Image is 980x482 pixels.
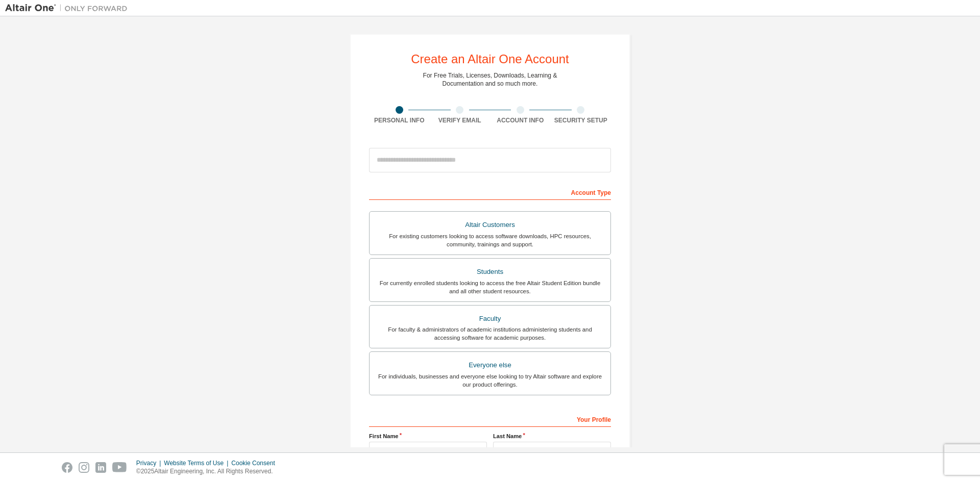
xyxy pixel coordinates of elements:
[376,265,604,279] div: Students
[376,325,604,342] div: For faculty & administrators of academic institutions administering students and accessing softwa...
[5,3,133,13] img: Altair One
[376,358,604,372] div: Everyone else
[411,53,569,65] div: Create an Altair One Account
[95,462,106,473] img: linkedin.svg
[430,116,491,124] div: Verify Email
[493,432,611,440] label: Last Name
[112,462,127,473] img: youtube.svg
[136,467,281,476] p: © 2025 Altair Engineering, Inc. All Rights Reserved.
[79,462,89,473] img: instagram.svg
[62,462,72,473] img: facebook.svg
[376,279,604,295] div: For currently enrolled students looking to access the free Altair Student Edition bundle and all ...
[490,116,551,124] div: Account Info
[136,459,164,467] div: Privacy
[369,116,430,124] div: Personal Info
[231,459,281,467] div: Cookie Consent
[369,411,611,427] div: Your Profile
[551,116,611,124] div: Security Setup
[376,232,604,248] div: For existing customers looking to access software downloads, HPC resources, community, trainings ...
[369,432,487,440] label: First Name
[376,312,604,326] div: Faculty
[164,459,231,467] div: Website Terms of Use
[376,218,604,232] div: Altair Customers
[369,184,611,200] div: Account Type
[423,71,557,88] div: For Free Trials, Licenses, Downloads, Learning & Documentation and so much more.
[376,372,604,389] div: For individuals, businesses and everyone else looking to try Altair software and explore our prod...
